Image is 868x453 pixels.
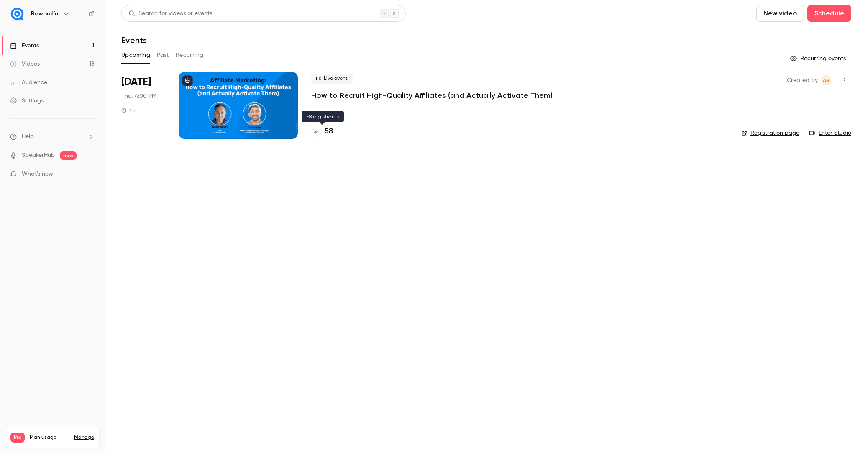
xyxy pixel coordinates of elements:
[787,75,818,85] span: Created by
[176,49,204,62] button: Recurring
[121,75,151,89] span: [DATE]
[807,5,851,22] button: Schedule
[311,126,333,137] a: 58
[60,151,77,160] span: new
[741,129,799,137] a: Registration page
[121,49,150,62] button: Upcoming
[786,52,851,65] button: Recurring events
[311,90,553,100] a: How to Recruit High-Quality Affiliates (and Actually Activate Them)
[10,41,39,50] div: Events
[311,74,353,84] span: Live event
[121,72,165,139] div: Sep 18 Thu, 5:00 PM (Europe/Paris)
[157,49,169,62] button: Past
[809,129,851,137] a: Enter Studio
[121,35,147,45] h1: Events
[10,78,47,87] div: Audience
[22,132,34,141] span: Help
[10,132,95,141] li: help-dropdown-opener
[84,171,95,178] iframe: Noticeable Trigger
[10,433,25,443] span: Pro
[74,434,94,441] a: Manage
[325,126,333,137] h4: 58
[22,170,53,179] span: What's new
[121,92,156,100] span: Thu, 4:00 PM
[10,60,40,68] div: Videos
[128,9,212,18] div: Search for videos or events
[30,434,69,441] span: Plan usage
[10,7,24,20] img: Rewardful
[821,75,831,85] span: Audrey Rampon
[823,75,830,85] span: AR
[121,107,136,114] div: 1 h
[31,10,59,18] h6: Rewardful
[10,97,44,105] div: Settings
[22,151,55,160] a: SpeakerHub
[756,5,804,22] button: New video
